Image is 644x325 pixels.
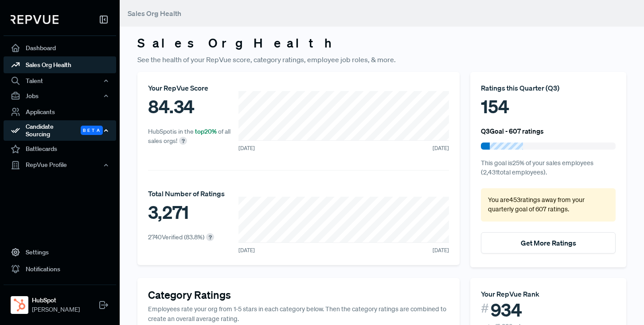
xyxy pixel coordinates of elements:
button: Candidate Sourcing Beta [4,120,116,141]
a: HubSpotHubSpot[PERSON_NAME] [4,285,116,318]
p: 2740 Verified ( 83.8 %) [148,233,204,242]
span: [DATE] [433,246,449,254]
div: ? [206,233,214,241]
button: Jobs [4,88,116,103]
span: top 20 % [195,127,217,135]
p: This goal is 25 % of your sales employees ( 2,431 total employees). [481,159,616,178]
span: Your RepVue Rank [481,289,539,298]
p: Employees rate your org from 1-5 stars in each category below. Then the category ratings are comb... [148,305,449,324]
div: Total Number of Ratings [148,188,225,199]
button: Get More Ratings [481,232,616,254]
span: [DATE] [238,144,255,152]
p: You are 453 ratings away from your quarterly goal of 607 ratings . [488,195,609,214]
div: 3,271 [148,199,225,226]
div: Your RepVue Score [148,83,233,93]
span: Sales Org Health [128,9,181,18]
button: RepVue Profile [4,158,116,173]
span: HubSpot is in the of all sales orgs! [148,127,230,145]
a: Battlecards [4,141,116,158]
img: RepVue [11,15,59,24]
span: Beta [81,126,103,135]
span: 934 [491,299,522,321]
div: Candidate Sourcing [4,120,116,141]
h3: Sales Org Health [137,36,626,51]
strong: HubSpot [32,296,80,305]
a: Settings [4,244,116,261]
span: [DATE] [238,246,255,254]
div: 84.34 [148,93,233,120]
p: See the health of your RepVue score, category ratings, employee job roles, & more. [137,54,626,65]
h4: Category Ratings [148,289,449,301]
img: HubSpot [12,298,27,312]
span: # [481,299,489,317]
span: [DATE] [433,144,449,152]
span: [PERSON_NAME] [32,305,80,314]
a: Sales Org Health [4,56,116,73]
h6: Q3 Goal - 607 ratings [481,127,544,135]
a: Applicants [4,103,116,120]
a: Notifications [4,261,116,277]
div: 154 [481,93,616,120]
a: Dashboard [4,40,116,56]
div: ? [179,137,187,145]
div: Ratings this Quarter ( Q3 ) [481,83,616,93]
button: Talent [4,73,116,88]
